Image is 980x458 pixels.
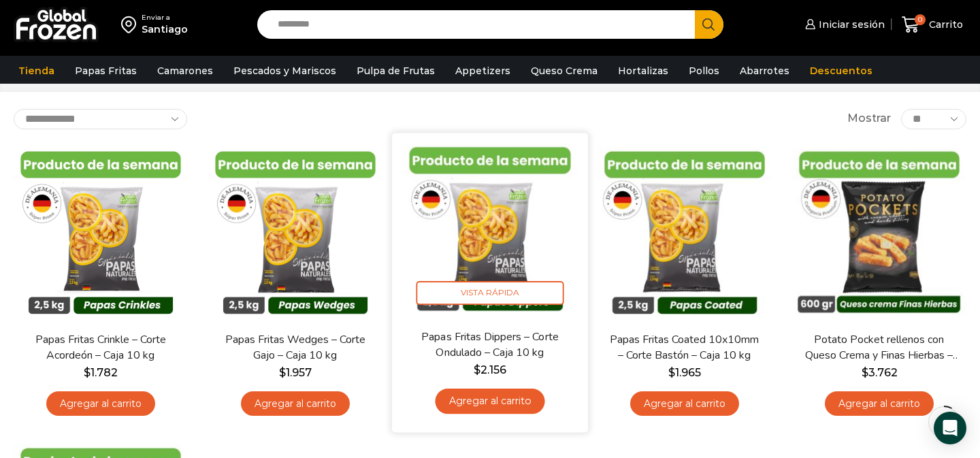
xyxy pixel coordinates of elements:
div: Enviar a [142,13,188,22]
a: Papas Fritas Crinkle – Corte Acordeón – Caja 10 kg [22,332,179,363]
a: Pulpa de Frutas [350,58,442,84]
bdi: 1.957 [279,366,312,379]
select: Pedido de la tienda [14,109,187,129]
div: Open Intercom Messenger [934,412,966,444]
a: Agregar al carrito: “Papas Fritas Coated 10x10mm - Corte Bastón - Caja 10 kg” [630,391,739,416]
a: Papas Fritas Wedges – Corte Gajo – Caja 10 kg [217,332,374,363]
a: Agregar al carrito: “Papas Fritas Crinkle - Corte Acordeón - Caja 10 kg” [46,391,155,416]
bdi: 1.782 [84,366,118,379]
a: Agregar al carrito: “Papas Fritas Dippers - Corte Ondulado - Caja 10 kg” [435,389,544,414]
a: Abarrotes [733,58,796,84]
a: Descuentos [803,58,879,84]
bdi: 2.156 [474,363,506,376]
a: Camarones [150,58,220,84]
a: Papas Fritas Dippers – Corte Ondulado – Caja 10 kg [411,329,569,361]
span: $ [668,366,675,379]
a: Agregar al carrito: “Papas Fritas Wedges – Corte Gajo - Caja 10 kg” [241,391,350,416]
span: 0 [915,14,926,25]
span: $ [474,363,480,376]
a: Papas Fritas Coated 10x10mm – Corte Bastón – Caja 10 kg [606,332,763,363]
span: $ [84,366,91,379]
bdi: 1.965 [668,366,701,379]
span: Iniciar sesión [815,18,885,31]
a: Tienda [12,58,61,84]
button: Search button [695,10,723,39]
bdi: 3.762 [862,366,898,379]
a: Appetizers [448,58,517,84]
span: $ [862,366,868,379]
a: Pollos [682,58,726,84]
span: Vista Rápida [416,281,564,305]
span: Carrito [926,18,963,31]
a: Agregar al carrito: “Potato Pocket rellenos con Queso Crema y Finas Hierbas - Caja 8.4 kg” [825,391,934,416]
div: Santiago [142,22,188,36]
img: address-field-icon.svg [121,13,142,36]
a: Hortalizas [611,58,675,84]
span: Mostrar [847,111,891,127]
span: $ [279,366,286,379]
a: Papas Fritas [68,58,144,84]
a: Queso Crema [524,58,604,84]
a: Potato Pocket rellenos con Queso Crema y Finas Hierbas – Caja 8.4 kg [801,332,958,363]
a: 0 Carrito [898,9,966,41]
a: Pescados y Mariscos [227,58,343,84]
a: Iniciar sesión [802,11,885,38]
